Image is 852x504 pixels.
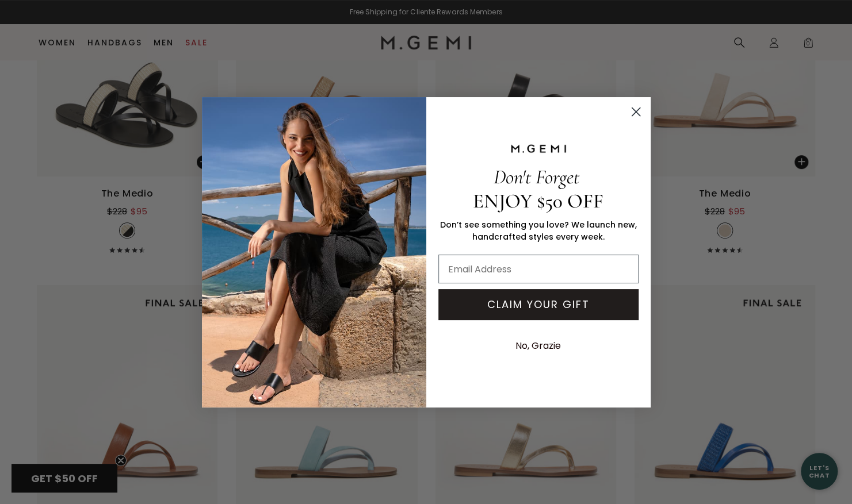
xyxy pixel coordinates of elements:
[510,144,567,154] img: M.GEMI
[510,332,567,360] button: No, Grazie
[438,255,639,283] input: Email Address
[626,102,646,122] button: Close dialog
[438,289,639,320] button: CLAIM YOUR GIFT
[440,219,637,243] span: Don’t see something you love? We launch new, handcrafted styles every week.
[473,189,603,213] span: ENJOY $50 OFF
[494,165,579,189] span: Don't Forget
[202,97,426,407] img: M.Gemi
